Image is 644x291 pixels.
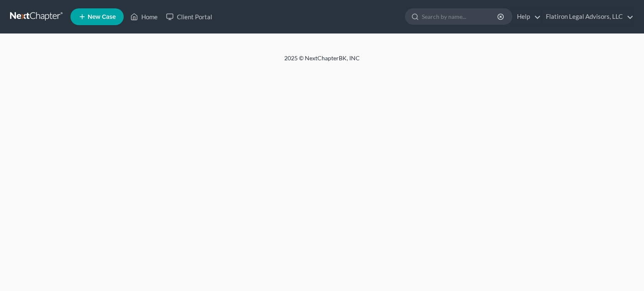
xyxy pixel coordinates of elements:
[513,9,541,24] a: Help
[162,9,216,24] a: Client Portal
[422,9,499,24] input: Search by name...
[542,9,634,24] a: Flatiron Legal Advisors, LLC
[83,54,561,69] div: 2025 © NextChapterBK, INC
[88,14,116,20] span: New Case
[126,9,162,24] a: Home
